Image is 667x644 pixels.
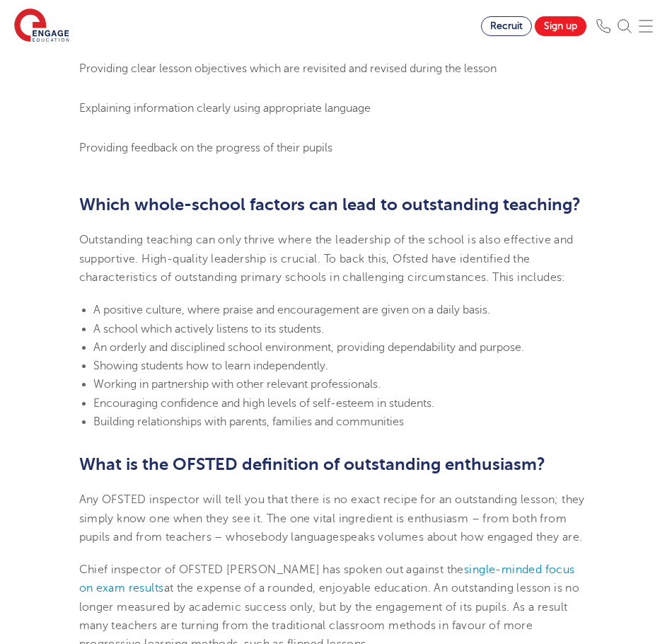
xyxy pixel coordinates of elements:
[639,19,653,33] img: Mobile Menu
[79,454,354,474] span: What is the OFSTED definition of o
[79,102,371,115] span: Explaining information clearly using appropriate language
[340,531,583,544] span: speaks volumes about how engaged they are.
[79,563,464,576] span: Chief inspector of OFSTED [PERSON_NAME] has spoken out against the
[617,19,632,33] img: Search
[79,234,574,284] span: Outstanding teaching can only thrive where the leadership of the school is also effective and sup...
[535,16,586,36] a: Sign up
[79,142,332,154] span: Providing feedback on the progress of their pupils
[354,454,545,474] span: utstanding enthusiasm?
[14,8,69,44] img: Engage Education
[93,397,434,410] span: Encouraging confidence and high levels of self-esteem in students.
[93,341,524,354] span: An orderly and disciplined school environment, providing dependability and purpose.
[490,21,523,31] span: Recruit
[79,493,585,544] span: Any OFSTED inspector will tell you that there is no exact recipe for an outstanding lesson; they ...
[93,304,490,316] span: A positive culture, where praise and encouragement are given on a daily basis.
[93,360,328,372] span: Showing students how to learn independently.
[481,16,532,36] a: Recruit
[596,19,610,33] img: Phone
[93,415,404,428] span: Building relationships with parents, families and communities
[261,531,339,544] span: body language
[93,323,324,335] span: A school which actively listens to its students.
[79,195,581,214] span: Which whole-school factors can lead to outstanding teaching?
[79,62,497,75] span: Providing clear lesson objectives which are revisited and revised during the lesson
[93,378,381,391] span: Working in partnership with other relevant professionals.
